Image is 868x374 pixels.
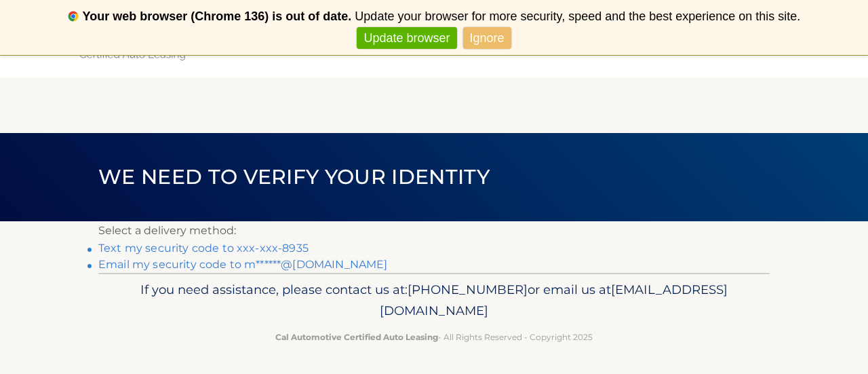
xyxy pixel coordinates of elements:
[83,10,352,23] b: Your web browser (Chrome 136) is out of date.
[98,164,490,189] span: We need to verify your identity
[98,242,309,255] a: Text my security code to xxx-xxx-8935
[107,279,761,322] p: If you need assistance, please contact us at: or email us at
[355,10,800,23] span: Update your browser for more security, speed and the best experience on this site.
[408,282,528,297] span: [PHONE_NUMBER]
[98,221,770,240] p: Select a delivery method:
[98,258,388,271] a: Email my security code to m******@[DOMAIN_NAME]
[357,27,456,50] a: Update browser
[463,27,511,50] a: Ignore
[275,332,438,342] strong: Cal Automotive Certified Auto Leasing
[107,330,761,344] p: - All Rights Reserved - Copyright 2025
